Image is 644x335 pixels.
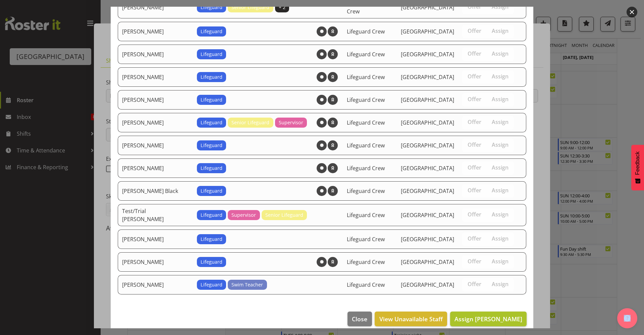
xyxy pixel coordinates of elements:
button: Close [347,312,372,326]
span: Swim Teacher [231,281,263,288]
span: [GEOGRAPHIC_DATA] [401,119,454,126]
span: Assign [492,73,508,80]
span: [GEOGRAPHIC_DATA] [401,258,454,266]
span: Assign [492,258,508,265]
td: [PERSON_NAME] [118,136,193,155]
span: Offer [468,258,481,265]
span: Lifeguard [201,187,222,195]
span: [GEOGRAPHIC_DATA] [401,28,454,35]
span: Lifeguard Crew [347,258,385,266]
span: Offer [468,96,481,103]
span: Assign [492,27,508,34]
span: Lifeguard [201,4,222,11]
span: [GEOGRAPHIC_DATA] [401,51,454,58]
td: [PERSON_NAME] [118,45,193,64]
span: Assign [492,141,508,148]
span: Offer [468,73,481,80]
span: Senior Lifeguard [231,119,269,126]
span: Lifeguard Crew [347,51,385,58]
span: [GEOGRAPHIC_DATA] [401,281,454,288]
td: [PERSON_NAME] [118,22,193,41]
span: [GEOGRAPHIC_DATA] [401,142,454,149]
span: Assign [492,281,508,287]
span: [GEOGRAPHIC_DATA] [401,4,454,11]
span: Supervisor [231,211,256,219]
span: Lifeguard Crew [347,164,385,172]
span: Lifeguard [201,119,222,126]
span: Offer [468,187,481,194]
span: Assign [492,235,508,242]
span: Assign [492,187,508,194]
button: Assign [PERSON_NAME] [450,312,527,326]
span: Offer [468,119,481,125]
span: Lifeguard [201,164,222,172]
span: Lifeguard [201,51,222,58]
span: Assign [492,119,508,125]
span: Lifeguard Crew [347,96,385,104]
td: [PERSON_NAME] Black [118,181,193,201]
img: help-xxl-2.png [624,315,631,322]
td: [PERSON_NAME] [118,229,193,249]
button: View Unavailable Staff [375,312,447,326]
td: [PERSON_NAME] [118,67,193,87]
span: Lifeguard Crew [347,187,385,195]
td: [PERSON_NAME] [118,252,193,272]
span: Assign [492,3,508,10]
span: Offer [468,235,481,242]
span: Lifeguard Crew [347,119,385,126]
td: [PERSON_NAME] [118,113,193,132]
span: Lifeguard Crew [347,73,385,81]
td: [PERSON_NAME] [118,275,193,294]
span: Lifeguard [201,142,222,149]
span: Lifeguard Crew [347,236,385,243]
span: Offer [468,50,481,57]
span: Feedback [635,151,641,175]
span: Assign [492,96,508,103]
span: Lifeguard Crew [347,281,385,288]
span: Close [352,315,367,323]
span: [GEOGRAPHIC_DATA] [401,236,454,243]
span: [GEOGRAPHIC_DATA] [401,164,454,172]
span: View Unavailable Staff [379,315,443,323]
button: Feedback - Show survey [631,145,644,190]
span: Lifeguard Crew [347,211,385,219]
span: [GEOGRAPHIC_DATA] [401,96,454,104]
td: [PERSON_NAME] [118,158,193,178]
span: Offer [468,164,481,171]
span: Offer [468,141,481,148]
span: Lifeguard [201,28,222,35]
td: [PERSON_NAME] [118,90,193,110]
span: Assign [492,211,508,218]
span: Senior Lifeguard [231,4,269,11]
span: [GEOGRAPHIC_DATA] [401,73,454,81]
span: Offer [468,211,481,218]
span: Senior Lifeguard [265,211,303,219]
span: Lifeguard [201,211,222,219]
span: Offer [468,27,481,34]
span: Lifeguard [201,258,222,266]
span: [GEOGRAPHIC_DATA] [401,211,454,219]
span: [GEOGRAPHIC_DATA] [401,187,454,195]
span: Assign [492,50,508,57]
span: Assign [PERSON_NAME] [454,315,522,323]
span: Supervisor [279,119,303,126]
span: Assign [492,164,508,171]
span: Lifeguard [201,73,222,81]
span: Lifeguard [201,96,222,104]
span: Offer [468,3,481,10]
span: Offer [468,281,481,287]
span: Lifeguard Crew [347,142,385,149]
span: Lifeguard Crew [347,28,385,35]
span: Lifeguard [201,236,222,243]
span: + 2 [279,4,285,11]
td: Test/Trial [PERSON_NAME] [118,204,193,226]
span: Lifeguard [201,281,222,288]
